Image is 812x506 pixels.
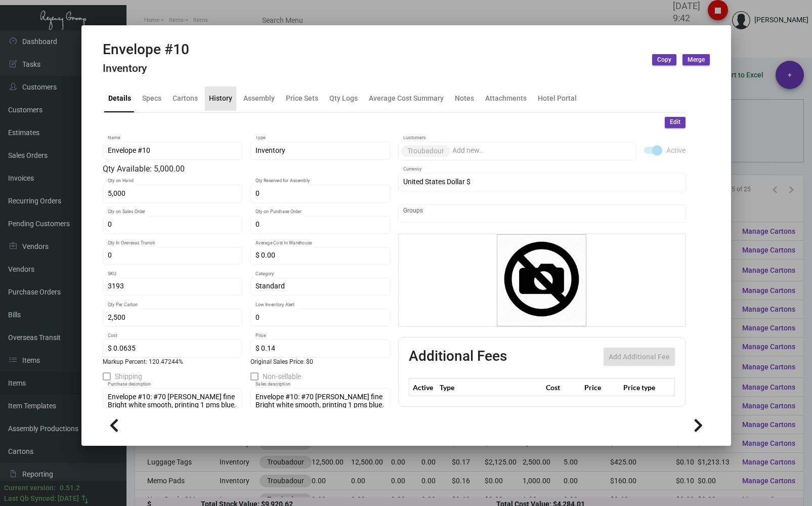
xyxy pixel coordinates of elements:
div: Qty Available: 5,000.00 [103,163,390,175]
div: Last Qb Synced: [DATE] [4,493,79,504]
th: Cost [543,378,582,396]
div: Attachments [485,93,527,104]
div: Average Cost Summary [369,93,444,104]
mat-chip: Troubadour [401,145,450,157]
h2: Additional Fees [409,348,507,366]
div: Price Sets [286,93,318,104]
span: Add Additional Fee [609,353,670,361]
th: Type [437,378,543,396]
h2: Envelope #10 [103,41,189,58]
div: Current version: [4,483,56,493]
div: History [209,93,232,104]
div: Cartons [173,93,198,104]
span: Merge [688,56,705,64]
button: Edit [665,117,686,128]
div: Details [108,93,131,104]
button: Copy [652,54,676,65]
div: Notes [455,93,474,104]
h4: Inventory [103,62,189,75]
span: Copy [657,56,671,64]
span: Non-sellable [263,370,301,383]
th: Active [409,378,437,396]
div: Assembly [243,93,275,104]
th: Price type [621,378,663,396]
input: Add new.. [403,209,680,218]
div: Hotel Portal [538,93,577,104]
div: Qty Logs [329,93,358,104]
div: Specs [142,93,161,104]
span: Active [666,144,686,156]
div: 0.51.2 [60,483,80,493]
span: Edit [670,118,680,126]
th: Price [582,378,621,396]
button: Merge [682,54,710,65]
span: Shipping [115,370,142,383]
input: Add new.. [452,147,630,155]
button: Add Additional Fee [604,348,675,366]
